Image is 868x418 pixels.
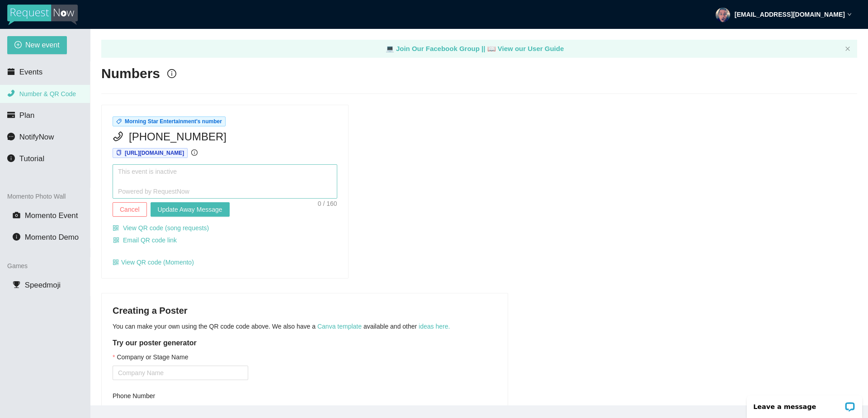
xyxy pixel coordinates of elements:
[113,404,248,418] div: [PHONE_NUMBER]
[113,321,497,331] p: You can make your own using the QR code code above. We also have a available and other
[116,150,122,155] span: copy
[7,36,67,54] button: plus-circleNew event
[13,281,20,288] span: trophy
[120,204,140,214] span: Cancel
[25,211,78,220] span: Momento Event
[13,211,20,219] span: camera
[129,128,226,145] span: [PHONE_NUMBER]
[25,39,60,51] span: New event
[113,352,188,362] label: Company or Stage Name
[113,202,147,217] button: Cancel
[116,119,122,124] span: tag
[19,111,35,120] span: Plan
[7,89,15,97] span: phone
[125,118,222,125] span: Morning Star Entertainment's number
[7,154,15,162] span: info-circle
[113,366,248,380] input: Company or Stage Name
[7,5,78,25] img: RequestNow
[19,154,44,163] span: Tutorial
[7,133,15,140] span: message
[113,225,119,231] span: qrcode
[741,390,868,418] iframe: LiveChat chat widget
[735,11,845,18] strong: [EMAIL_ADDRESS][DOMAIN_NAME]
[419,323,450,330] a: ideas here.
[25,281,61,289] span: Speedmoji
[151,202,230,217] button: Update Away Message
[845,46,850,52] button: close
[386,45,487,52] a: laptop Join Our Facebook Group ||
[113,259,194,266] a: qrcodeView QR code (Momento)
[13,233,20,241] span: info-circle
[113,233,177,247] button: qrcodeEmail QR code link
[113,338,497,348] h5: Try our poster generator
[7,111,15,119] span: credit-card
[716,8,730,22] img: a332a32cb14e38eb31be48e7c9f4ce3c
[167,69,176,78] span: info-circle
[386,45,394,52] span: laptop
[487,45,496,52] span: laptop
[317,323,362,330] a: Canva template
[158,204,222,214] span: Update Away Message
[19,133,54,141] span: NotifyNow
[19,68,42,76] span: Events
[101,65,160,83] h2: Numbers
[113,304,497,317] h4: Creating a Poster
[19,90,76,98] span: Number & QR Code
[125,150,184,156] span: [URL][DOMAIN_NAME]
[113,131,123,142] span: phone
[113,237,119,244] span: qrcode
[113,259,119,265] span: qrcode
[14,41,22,50] span: plus-circle
[113,391,248,401] div: Phone Number
[123,235,177,245] span: Email QR code link
[847,12,852,17] span: down
[25,233,79,242] span: Momento Demo
[113,224,209,232] a: qrcode View QR code (song requests)
[487,45,564,52] a: laptop View our User Guide
[7,68,15,75] span: calendar
[845,46,850,51] span: close
[191,149,198,156] span: info-circle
